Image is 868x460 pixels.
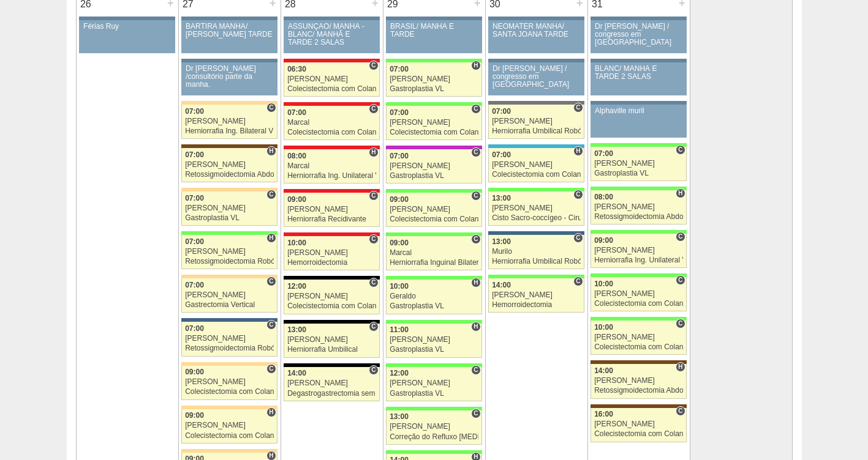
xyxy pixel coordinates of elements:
span: Consultório [369,104,378,114]
a: C 07:00 [PERSON_NAME] Colecistectomia com Colangiografia VL [386,106,481,140]
a: C 07:00 [PERSON_NAME] Gastroplastia VL [386,149,481,184]
div: Herniorrafia Umbilical [287,346,376,354]
span: Hospital [369,147,378,157]
div: Hemorroidectomia [492,301,581,309]
span: Consultório [471,234,480,244]
span: Consultório [369,61,378,70]
div: Marcal [390,249,478,257]
a: Dr [PERSON_NAME] / congresso em [GEOGRAPHIC_DATA] [591,20,686,53]
div: Key: Blanc [284,276,379,280]
a: Dr [PERSON_NAME] / congresso em [GEOGRAPHIC_DATA] [488,62,584,95]
span: Consultório [369,365,378,375]
div: Herniorrafia Ing. Unilateral VL [287,172,376,180]
span: 09:00 [287,195,306,204]
div: Dr [PERSON_NAME] /consultório parte da manha. [186,65,273,89]
a: C 12:00 [PERSON_NAME] Colecistectomia com Colangiografia VL [284,280,379,314]
div: [PERSON_NAME] [287,292,376,300]
a: H 07:00 [PERSON_NAME] Colecistectomia com Colangiografia VL [488,148,584,182]
div: Colecistectomia com Colangiografia VL [594,343,683,351]
span: 13:00 [492,194,511,202]
div: Correção do Refluxo [MEDICAL_DATA] esofágico Robótico [390,433,478,441]
a: C 07:00 [PERSON_NAME] Gastrectomia Vertical [181,278,277,313]
a: Dr [PERSON_NAME] /consultório parte da manha. [181,62,277,95]
span: Hospital [471,61,480,70]
a: C 13:00 [PERSON_NAME] Correção do Refluxo [MEDICAL_DATA] esofágico Robótico [386,410,481,445]
div: Key: Assunção [284,102,379,106]
div: Herniorrafia Umbilical Robótica [492,258,581,265]
div: Key: Aviso [488,17,584,20]
div: Key: Aviso [488,59,584,62]
div: NEOMATER MANHÃ/ SANTA JOANA TARDE [492,23,580,39]
div: Degastrogastrectomia sem vago [287,390,376,398]
div: [PERSON_NAME] [390,336,478,344]
a: C 09:00 [PERSON_NAME] Herniorrafia Recidivante [284,193,379,227]
a: H 11:00 [PERSON_NAME] Gastroplastia VL [386,324,481,358]
div: [PERSON_NAME] [390,206,478,213]
div: Key: Brasil [181,231,277,235]
a: C 10:00 [PERSON_NAME] Hemorroidectomia [284,236,379,270]
div: Key: Brasil [386,276,481,280]
div: Dr [PERSON_NAME] / congresso em [GEOGRAPHIC_DATA] [595,23,682,47]
a: H 07:00 [PERSON_NAME] Retossigmoidectomia Robótica [181,235,277,269]
div: Key: Brasil [386,320,481,324]
span: 07:00 [185,150,204,159]
a: H 10:00 Geraldo Gastroplastia VL [386,280,481,314]
span: Consultório [471,409,480,418]
span: 10:00 [594,280,613,288]
div: Key: Blanc [284,320,379,324]
div: Key: Brasil [591,230,686,234]
div: Key: Brasil [386,189,481,193]
div: Key: Aviso [284,17,379,20]
div: [PERSON_NAME] [287,249,376,257]
div: [PERSON_NAME] [287,75,376,83]
a: H 14:00 [PERSON_NAME] Retossigmoidectomia Abdominal VL [591,364,686,398]
div: [PERSON_NAME] [185,335,274,343]
div: Key: Brasil [386,102,481,106]
div: [PERSON_NAME] [185,117,274,125]
div: [PERSON_NAME] [390,119,478,127]
div: BARTIRA MANHÃ/ [PERSON_NAME] TARDE [186,23,273,39]
div: Herniorrafia Ing. Bilateral VL [185,127,274,135]
div: Key: Aviso [591,101,686,105]
a: C 09:00 [PERSON_NAME] Colecistectomia com Colangiografia VL [386,193,481,227]
span: Hospital [266,407,276,417]
div: Gastroplastia VL [390,172,478,180]
div: [PERSON_NAME] [390,162,478,170]
span: Consultório [369,278,378,287]
a: C 07:00 [PERSON_NAME] Herniorrafia Ing. Bilateral VL [181,105,277,139]
span: 07:00 [185,324,204,333]
div: Cisto Sacro-coccígeo - Cirurgia [492,214,581,222]
div: Gastrectomia Vertical [185,301,274,309]
div: Key: Bartira [181,406,277,409]
span: Hospital [471,278,480,287]
div: [PERSON_NAME] [287,206,376,213]
div: Gastroplastia VL [185,214,274,222]
div: Key: Brasil [386,232,481,236]
a: H 08:00 [PERSON_NAME] Retossigmoidectomia Abdominal VL [591,190,686,224]
span: Hospital [573,146,583,156]
a: C 10:00 [PERSON_NAME] Colecistectomia com Colangiografia VL [591,277,686,311]
a: Alphaville muril [591,105,686,138]
span: Hospital [676,362,685,372]
div: [PERSON_NAME] [594,203,683,211]
span: Consultório [266,364,276,374]
span: Consultório [573,190,583,199]
div: Key: Brasil [386,450,481,454]
a: C 07:00 [PERSON_NAME] Retossigmoidectomia Robótica [181,322,277,356]
div: Key: Bartira [181,275,277,278]
div: Colecistectomia com Colangiografia VL [594,430,683,438]
div: [PERSON_NAME] [594,420,683,428]
div: Key: Neomater [488,144,584,148]
div: [PERSON_NAME] [390,423,478,431]
a: C 12:00 [PERSON_NAME] Gastroplastia VL [386,367,481,401]
a: ASSUNÇÃO/ MANHÃ -BLANC/ MANHÃ E TARDE 2 SALAS [284,20,379,53]
span: Hospital [676,188,685,198]
div: Gastroplastia VL [390,302,478,310]
div: [PERSON_NAME] [594,333,683,341]
a: C 13:00 Murilo Herniorrafia Umbilical Robótica [488,235,584,269]
div: Key: São Luiz - Jabaquara [181,318,277,322]
div: Colecistectomia com Colangiografia VL [185,432,274,440]
a: C 13:00 [PERSON_NAME] Cisto Sacro-coccígeo - Cirurgia [488,191,584,226]
div: Herniorrafia Inguinal Bilateral [390,259,478,267]
div: Key: Maria Braido [386,146,481,149]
